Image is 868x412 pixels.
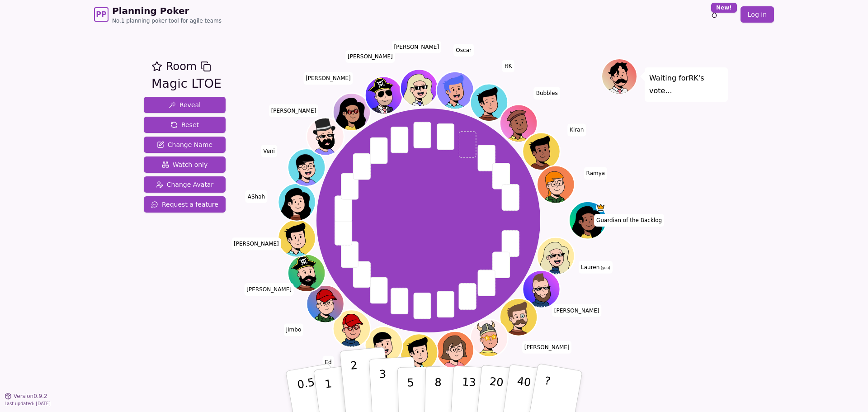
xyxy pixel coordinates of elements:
[552,304,602,317] span: Click to change your name
[156,180,214,189] span: Change Avatar
[534,87,560,100] span: Click to change your name
[322,356,334,369] span: Click to change your name
[741,6,774,23] a: Log in
[151,58,162,75] button: Add as favourite
[169,100,201,109] span: Reveal
[144,176,226,193] button: Change Avatar
[502,60,514,72] span: Click to change your name
[245,190,267,203] span: Click to change your name
[112,5,222,17] span: Planning Poker
[538,239,574,274] button: Click to change your avatar
[453,44,474,57] span: Click to change your name
[94,5,222,24] a: PPPlanning PokerNo.1 planning poker tool for agile teams
[144,137,226,153] button: Change Name
[5,401,51,406] span: Last updated: [DATE]
[144,117,226,133] button: Reset
[166,58,197,75] span: Room
[303,72,353,85] span: Click to change your name
[594,214,664,227] span: Click to change your name
[269,104,319,117] span: Click to change your name
[596,203,606,212] span: Guardian of the Backlog is the host
[350,359,362,408] p: 2
[244,284,294,296] span: Click to change your name
[579,261,613,274] span: Click to change your name
[522,341,572,354] span: Click to change your name
[5,393,47,400] button: Version0.9.2
[706,6,722,23] button: New!
[112,17,222,24] span: No.1 planning poker tool for agile teams
[261,145,277,157] span: Click to change your name
[157,140,212,149] span: Change Name
[170,120,199,129] span: Reset
[584,167,608,180] span: Click to change your name
[231,238,281,251] span: Click to change your name
[162,160,208,169] span: Watch only
[284,324,304,336] span: Click to change your name
[599,266,610,270] span: (you)
[392,41,441,53] span: Click to change your name
[649,72,723,97] p: Waiting for RK 's vote...
[151,200,218,209] span: Request a feature
[151,75,222,93] div: Magic LTOE
[144,196,226,213] button: Request a feature
[345,50,395,63] span: Click to change your name
[14,393,47,400] span: Version 0.9.2
[144,97,226,113] button: Reveal
[711,3,737,13] div: New!
[567,124,586,137] span: Click to change your name
[96,9,106,20] span: PP
[144,156,226,173] button: Watch only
